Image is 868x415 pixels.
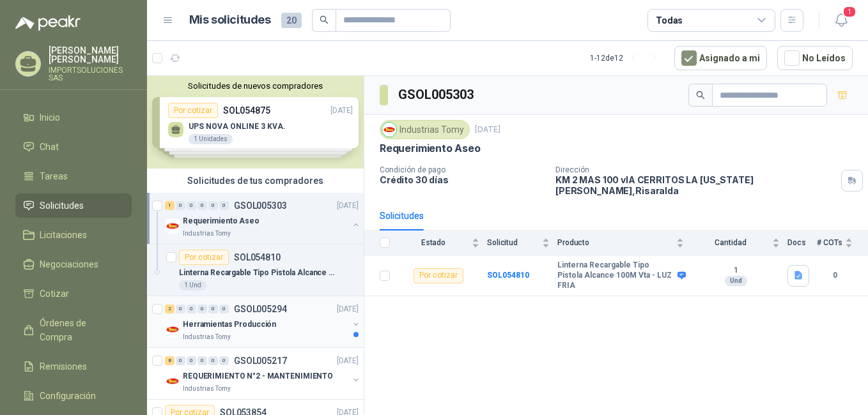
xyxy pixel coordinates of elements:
span: Solicitudes [40,199,84,213]
p: KM 2 MAS 100 vIA CERRITOS LA [US_STATE] [PERSON_NAME] , Risaralda [555,174,836,196]
div: 1 Und [179,280,206,290]
span: Inicio [40,110,60,124]
a: 1 0 0 0 0 0 GSOL005303[DATE] Company LogoRequerimiento AseoIndustrias Tomy [165,198,361,239]
p: [DATE] [337,355,359,367]
span: Configuración [40,389,96,403]
div: 1 - 12 de 12 [590,48,664,68]
div: 0 [219,356,229,365]
a: Chat [15,135,132,159]
p: [DATE] [475,124,500,136]
p: Crédito 30 días [380,174,545,185]
a: Cotizar [15,282,132,306]
p: [DATE] [337,200,359,212]
div: 0 [208,305,218,313]
th: Cantidad [692,230,787,255]
th: Solicitud [487,230,557,255]
span: Licitaciones [40,228,87,242]
div: Por cotizar [179,250,229,265]
img: Company Logo [165,373,180,389]
p: Dirección [555,165,836,174]
p: SOL054810 [234,253,281,262]
img: Company Logo [382,123,396,137]
th: Producto [557,230,692,255]
p: [PERSON_NAME] [PERSON_NAME] [49,46,132,64]
b: 1 [692,266,780,276]
b: 0 [817,269,853,282]
div: Solicitudes de tus compradores [147,169,364,193]
div: 2 [165,305,174,313]
div: 0 [176,356,185,365]
p: GSOL005294 [234,305,287,313]
p: GSOL005303 [234,201,287,210]
p: Industrias Tomy [183,229,231,239]
div: 0 [198,305,207,313]
div: Industrias Tomy [380,120,470,139]
a: Configuración [15,384,132,408]
button: No Leídos [777,46,853,70]
a: 2 0 0 0 0 0 GSOL005294[DATE] Company LogoHerramientas ProducciónIndustrias Tomy [165,301,361,342]
span: search [696,91,705,100]
span: Órdenes de Compra [40,316,120,344]
span: search [320,15,329,24]
div: 0 [176,201,185,210]
span: Solicitud [487,238,539,247]
span: Remisiones [40,359,87,373]
div: 0 [208,356,218,365]
div: 0 [187,201,196,210]
p: [DATE] [337,303,359,315]
img: Company Logo [165,322,180,337]
div: Por cotizar [414,268,463,283]
div: Solicitudes [380,209,424,223]
th: # COTs [817,230,868,255]
span: 1 [842,6,856,18]
div: 0 [219,305,229,313]
a: Licitaciones [15,223,132,247]
img: Company Logo [165,218,180,234]
span: Chat [40,140,59,154]
p: Industrias Tomy [183,332,231,342]
span: Estado [398,238,469,247]
div: 0 [208,201,218,210]
p: Condición de pago [380,165,545,174]
img: Logo peakr [15,15,81,31]
button: Solicitudes de nuevos compradores [152,81,359,91]
p: Herramientas Producción [183,319,276,331]
p: IMPORTSOLUCIONES SAS [49,66,132,82]
p: GSOL005217 [234,356,287,365]
h3: GSOL005303 [398,85,476,105]
p: REQUERIMIENTO N°2 - MANTENIMIENTO [183,370,333,382]
div: 0 [219,201,229,210]
button: 1 [830,9,853,32]
div: 0 [198,356,207,365]
p: Linterna Recargable Tipo Pistola Alcance 100M Vta - LUZ FRIA [179,267,338,279]
a: Por cotizarSOL054810Linterna Recargable Tipo Pistola Alcance 100M Vta - LUZ FRIA1 Und [147,245,364,296]
span: Cotizar [40,287,69,301]
div: 0 [187,356,196,365]
a: Tareas [15,164,132,188]
div: Und [725,276,747,286]
h1: Mis solicitudes [189,11,271,29]
div: 0 [198,201,207,210]
span: Producto [557,238,674,247]
span: Tareas [40,169,68,183]
span: # COTs [817,238,842,247]
div: 0 [187,305,196,313]
span: Negociaciones [40,257,98,271]
p: Industrias Tomy [183,384,231,394]
div: Solicitudes de nuevos compradoresPor cotizarSOL054875[DATE] UPS NOVA ONLINE 3 KVA.1 UnidadesPor c... [147,76,364,169]
th: Docs [787,230,817,255]
a: SOL054810 [487,271,529,280]
a: Remisiones [15,354,132,379]
p: Requerimiento Aseo [183,215,260,227]
a: Inicio [15,105,132,130]
b: Linterna Recargable Tipo Pistola Alcance 100M Vta - LUZ FRIA [557,260,674,290]
button: Asignado a mi [674,46,767,70]
div: 1 [165,201,174,210]
a: 8 0 0 0 0 0 GSOL005217[DATE] Company LogoREQUERIMIENTO N°2 - MANTENIMIENTOIndustrias Tomy [165,353,361,394]
p: Requerimiento Aseo [380,142,481,155]
a: Órdenes de Compra [15,311,132,349]
div: 0 [176,305,185,313]
a: Negociaciones [15,252,132,276]
span: Cantidad [692,238,770,247]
